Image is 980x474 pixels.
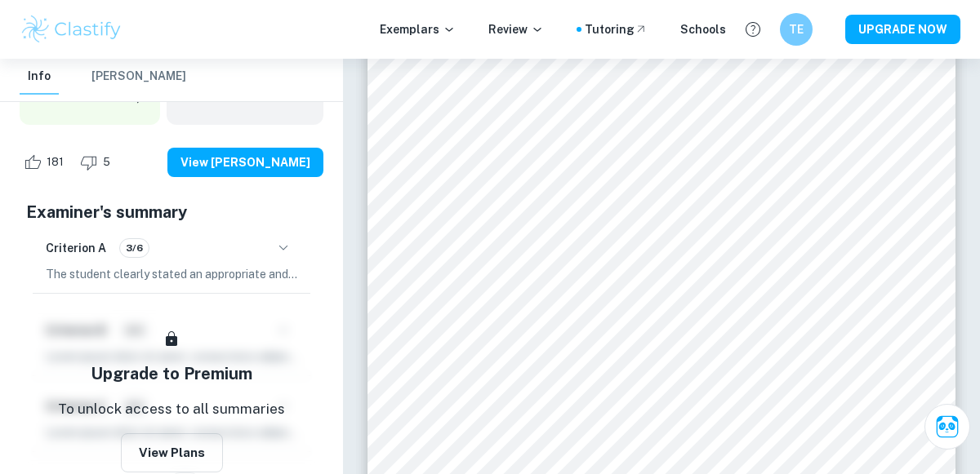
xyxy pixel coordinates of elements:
[20,149,73,175] div: Like
[91,361,252,386] h5: Upgrade to Premium
[739,16,767,43] button: Help and Feedback
[380,20,456,38] p: Exemplars
[58,399,285,420] p: To unlock access to all summaries
[38,154,73,171] span: 181
[787,20,806,38] h6: TE
[20,13,123,46] img: Clastify logo
[845,15,960,44] button: UPGRADE NOW
[680,20,726,38] a: Schools
[46,239,106,257] h6: Criterion A
[94,154,119,171] span: 5
[121,433,223,472] button: View Plans
[585,20,648,38] a: Tutoring
[120,241,149,255] span: 3/6
[46,265,297,283] p: The student clearly stated an appropriate and specific question for the historical investigation....
[20,59,59,95] button: Info
[780,13,813,46] button: TE
[91,59,186,95] button: [PERSON_NAME]
[26,200,317,224] h5: Examiner's summary
[76,149,119,175] div: Dislike
[924,404,970,450] button: Ask Clai
[167,148,323,177] button: View [PERSON_NAME]
[488,20,544,38] p: Review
